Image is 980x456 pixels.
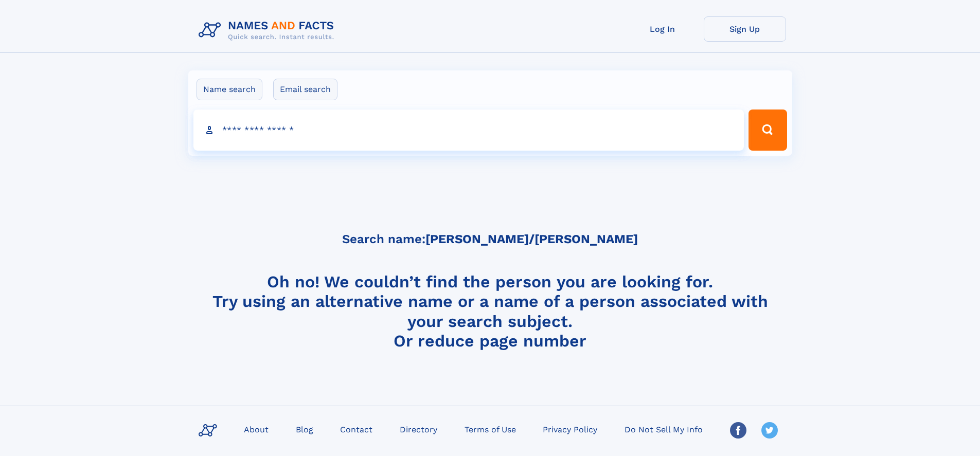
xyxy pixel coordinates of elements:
img: Logo Names and Facts [194,16,343,44]
a: Privacy Policy [539,422,601,436]
input: search input [193,110,744,151]
img: Twitter [761,422,778,439]
a: Terms of Use [460,422,520,436]
h4: Oh no! We couldn’t find the person you are looking for. Try using an alternative name or a name o... [194,272,786,350]
a: Sign Up [704,16,786,42]
label: Email search [273,79,337,100]
label: Name search [197,79,262,100]
a: Contact [336,422,377,436]
a: Directory [396,422,441,436]
h5: Search name: [342,232,638,246]
img: Facebook [730,422,746,439]
a: Log In [621,16,704,42]
b: [PERSON_NAME]/[PERSON_NAME] [425,232,638,246]
a: About [240,422,273,436]
a: Blog [292,422,317,436]
button: Search Button [749,110,787,151]
a: Do Not Sell My Info [620,422,707,436]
